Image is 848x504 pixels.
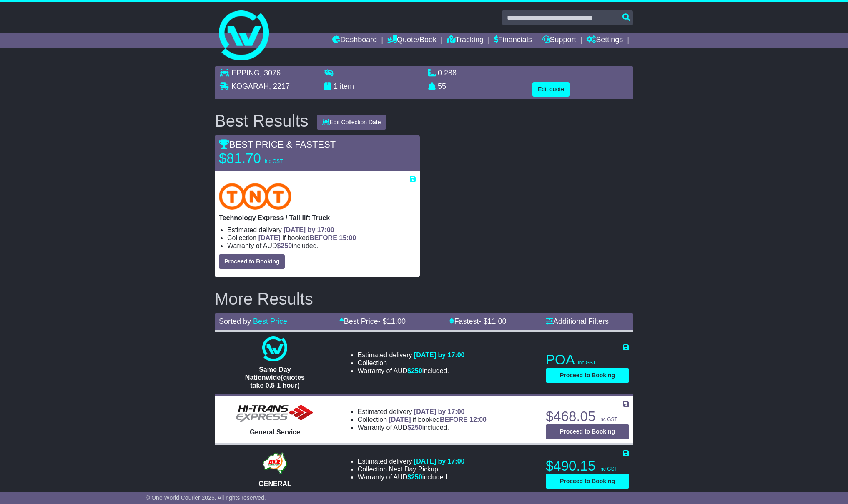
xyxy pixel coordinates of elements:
[358,351,465,359] li: Estimated delivery
[339,317,406,326] a: Best Price- $11.00
[146,494,266,501] span: © One World Courier 2025. All rights reserved.
[542,33,576,48] a: Support
[358,424,487,431] li: Warranty of AUD included.
[546,424,629,439] button: Proceed to Booking
[389,416,411,423] span: [DATE]
[387,317,406,326] span: 11.00
[339,234,356,241] span: 15:00
[215,290,633,308] h2: More Results
[546,368,629,383] button: Proceed to Booking
[414,408,465,415] span: [DATE] by 17:00
[265,158,283,164] span: inc GST
[277,242,292,249] span: $
[586,33,623,48] a: Settings
[546,474,629,489] button: Proceed to Booking
[219,139,336,150] span: BEST PRICE & FASTEST
[219,183,291,210] img: TNT Domestic: Technology Express / Tail lift Truck
[389,466,438,473] span: Next Day Pickup
[281,242,292,249] span: 250
[233,403,316,424] img: HiTrans: General Service
[231,82,269,90] span: KOGARAH
[245,366,305,389] span: Same Day Nationwide(quotes take 0.5-1 hour)
[438,82,446,90] span: 55
[269,82,290,90] span: , 2217
[599,466,617,472] span: inc GST
[219,317,251,326] span: Sorted by
[438,69,457,77] span: 0.288
[411,424,422,431] span: 250
[219,254,285,269] button: Proceed to Booking
[599,416,617,422] span: inc GST
[231,69,260,77] span: EPPING
[414,351,465,359] span: [DATE] by 17:00
[546,351,629,368] p: POA
[387,33,437,48] a: Quote/Book
[260,69,281,77] span: , 3076
[358,367,465,375] li: Warranty of AUD included.
[358,416,487,424] li: Collection
[219,150,323,167] p: $81.70
[389,416,487,423] span: if booked
[479,317,506,326] span: - $
[578,360,596,366] span: inc GST
[358,465,465,473] li: Collection
[469,416,487,423] span: 12:00
[261,451,289,476] img: GKR: GENERAL
[546,408,629,425] p: $468.05
[262,336,287,361] img: One World Courier: Same Day Nationwide(quotes take 0.5-1 hour)
[211,112,313,130] div: Best Results
[253,317,287,326] a: Best Price
[358,408,487,416] li: Estimated delivery
[378,317,406,326] span: - $
[227,242,416,250] li: Warranty of AUD included.
[546,458,629,474] p: $490.15
[332,33,377,48] a: Dashboard
[532,82,570,97] button: Edit quote
[334,82,338,90] span: 1
[358,473,465,481] li: Warranty of AUD included.
[227,226,416,234] li: Estimated delivery
[340,82,354,90] span: item
[258,480,291,487] span: GENERAL
[258,234,281,241] span: [DATE]
[358,359,465,367] li: Collection
[219,214,416,222] p: Technology Express / Tail lift Truck
[447,33,484,48] a: Tracking
[227,234,416,242] li: Collection
[494,33,532,48] a: Financials
[440,416,468,423] span: BEFORE
[487,317,506,326] span: 11.00
[411,367,422,374] span: 250
[449,317,506,326] a: Fastest- $11.00
[407,474,422,481] span: $
[407,424,422,431] span: $
[309,234,337,241] span: BEFORE
[407,367,422,374] span: $
[411,474,422,481] span: 250
[546,317,609,326] a: Additional Filters
[284,226,334,233] span: [DATE] by 17:00
[250,429,300,436] span: General Service
[258,234,356,241] span: if booked
[358,457,465,465] li: Estimated delivery
[414,458,465,465] span: [DATE] by 17:00
[317,115,386,130] button: Edit Collection Date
